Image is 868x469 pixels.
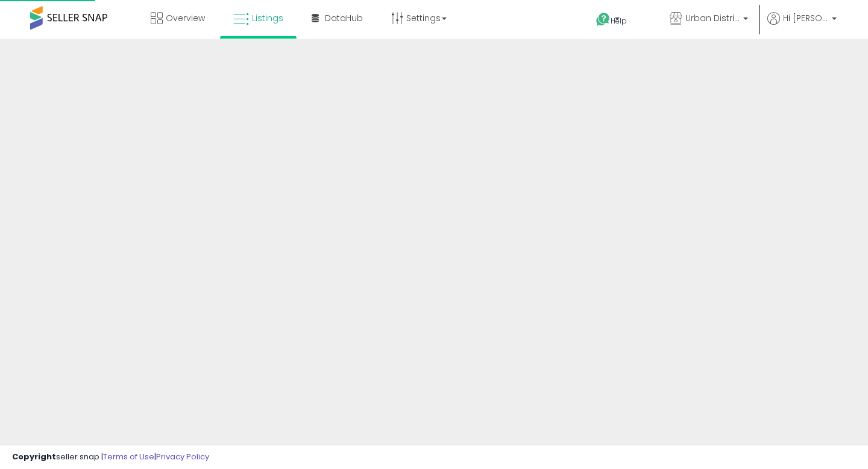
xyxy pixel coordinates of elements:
[783,12,828,24] span: Hi [PERSON_NAME]
[252,12,283,24] span: Listings
[587,3,650,39] a: Help
[156,451,209,462] a: Privacy Policy
[103,451,154,462] a: Terms of Use
[325,12,363,24] span: DataHub
[166,12,205,24] span: Overview
[12,451,56,462] strong: Copyright
[12,452,209,463] div: seller snap | |
[611,16,627,26] span: Help
[685,12,740,24] span: Urban Distribution Group
[767,12,837,39] a: Hi [PERSON_NAME]
[596,12,611,27] i: Get Help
